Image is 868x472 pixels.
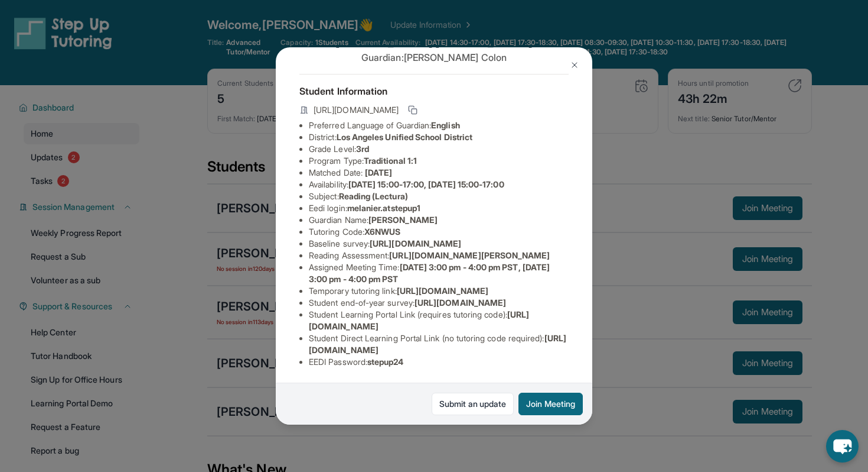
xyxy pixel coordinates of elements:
button: Copy link [406,103,420,117]
span: English [431,120,460,130]
li: Availability: [309,179,569,190]
li: EEDI Password : [309,356,569,368]
span: Los Angeles Unified School District [337,132,472,142]
li: Temporary tutoring link : [309,285,569,297]
img: Close Icon [570,60,579,70]
li: Student Learning Portal Link (requires tutoring code) : [309,309,569,332]
span: [PERSON_NAME] [368,215,438,225]
span: stepup24 [367,357,404,367]
li: Reading Assessment : [309,250,569,261]
span: [DATE] 15:00-17:00, [DATE] 15:00-17:00 [348,179,504,189]
li: Student end-of-year survey : [309,297,569,309]
span: Traditional 1:1 [364,156,417,166]
li: Program Type: [309,155,569,167]
li: Preferred Language of Guardian: [309,119,569,131]
li: Baseline survey : [309,238,569,250]
span: [URL][DOMAIN_NAME][PERSON_NAME] [389,250,550,260]
li: Guardian Name : [309,214,569,226]
li: Subject : [309,190,569,202]
span: [URL][DOMAIN_NAME] [415,298,506,308]
span: Reading (Lectura) [339,191,408,201]
span: [DATE] 3:00 pm - 4:00 pm PST, [DATE] 3:00 pm - 4:00 pm PST [309,262,550,284]
li: Assigned Meeting Time : [309,261,569,285]
li: District: [309,131,569,143]
li: Grade Level: [309,143,569,155]
span: melanier.atstepup1 [347,203,420,213]
span: 3rd [356,144,369,154]
span: [URL][DOMAIN_NAME] [397,286,488,296]
p: Guardian: [PERSON_NAME] Colon [299,50,569,64]
li: Student Direct Learning Portal Link (no tutoring code required) : [309,332,569,356]
li: Eedi login : [309,202,569,214]
span: X6NWUS [364,227,400,237]
span: [DATE] [365,167,392,177]
li: Tutoring Code : [309,226,569,238]
li: Matched Date: [309,167,569,179]
button: chat-button [826,430,859,463]
span: [URL][DOMAIN_NAME] [370,238,461,248]
h4: Student Information [299,84,569,98]
span: [URL][DOMAIN_NAME] [314,104,399,116]
a: Submit an update [432,393,514,415]
button: Join Meeting [518,393,583,415]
